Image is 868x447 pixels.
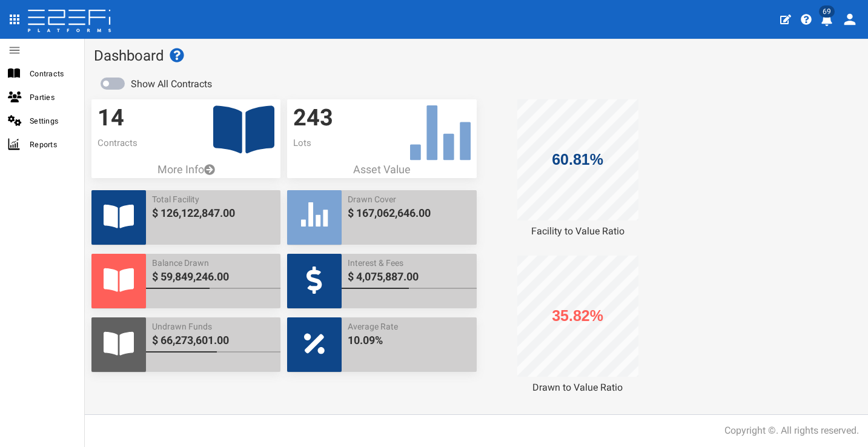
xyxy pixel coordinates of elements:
[98,105,274,131] h3: 14
[152,320,274,333] span: Undrawn Funds
[293,137,470,150] p: Lots
[348,269,470,285] span: $ 4,075,887.00
[30,67,75,81] span: Contracts
[30,137,75,151] span: Reports
[287,162,476,177] p: Asset Value
[293,105,470,131] h3: 243
[152,257,274,269] span: Balance Drawn
[131,78,212,91] label: Show All Contracts
[30,114,75,128] span: Settings
[724,424,859,438] div: Copyright ©. All rights reserved.
[483,381,672,395] div: Drawn to Value Ratio
[348,205,470,221] span: $ 167,062,646.00
[152,269,274,285] span: $ 59,849,246.00
[94,48,859,64] h1: Dashboard
[348,193,470,205] span: Drawn Cover
[348,320,470,333] span: Average Rate
[348,333,470,348] span: 10.09%
[483,225,672,239] div: Facility to Value Ratio
[98,137,274,150] p: Contracts
[152,333,274,348] span: $ 66,273,601.00
[152,193,274,205] span: Total Facility
[348,257,470,269] span: Interest & Fees
[91,162,280,177] a: More Info
[30,90,75,104] span: Parties
[152,205,274,221] span: $ 126,122,847.00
